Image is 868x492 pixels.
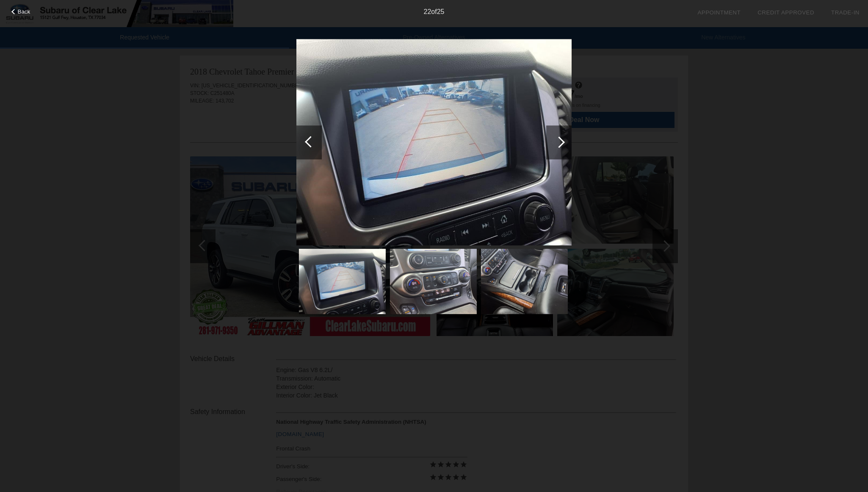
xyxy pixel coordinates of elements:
[437,8,445,15] span: 25
[299,249,386,314] img: e4501110c3f74b929ebe121faee2611f.jpg
[424,8,431,15] span: 22
[390,249,477,314] img: 2e2932d3ca874ff8bdfd8f89b886ad4a.jpg
[296,39,572,246] img: e4501110c3f74b929ebe121faee2611f.jpg
[757,9,814,16] a: Credit Approved
[481,249,568,314] img: ae50aa199adb4033ae6deed5c023e8ae.jpg
[697,9,741,16] a: Appointment
[18,8,30,15] span: Back
[831,9,860,16] a: Trade-In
